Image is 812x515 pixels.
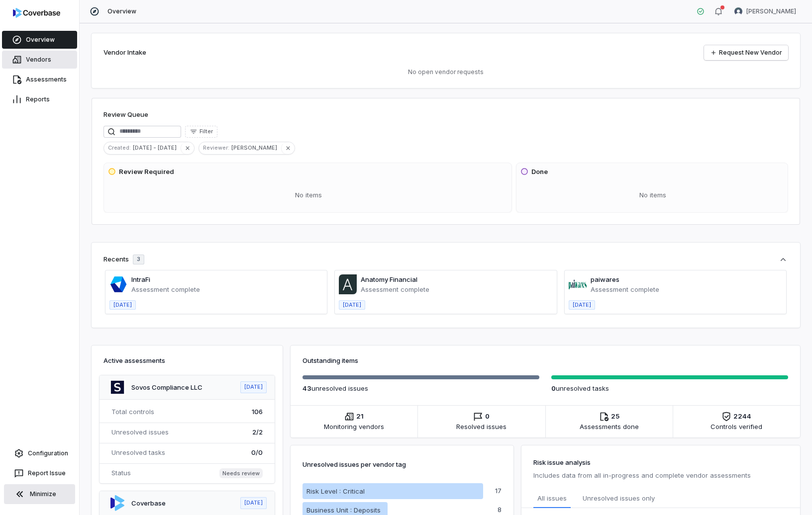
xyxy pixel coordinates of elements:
[4,464,75,482] button: Report Issue
[361,275,417,283] a: Anatomy Financial
[4,444,75,462] a: Configuration
[485,412,490,422] span: 0
[231,143,281,152] span: [PERSON_NAME]
[2,71,77,88] a: Assessments
[533,469,788,481] p: Includes data from all in-progress and complete vendor assessments
[137,256,140,263] span: 3
[303,384,311,392] span: 43
[520,182,786,208] div: No items
[734,7,742,15] img: Gerald Pe avatar
[303,457,406,471] p: Unresolved issues per vendor tag
[2,51,77,69] a: Vendors
[728,4,802,19] button: Gerald Pe avatar[PERSON_NAME]
[580,422,639,431] span: Assessments done
[103,110,148,120] h1: Review Queue
[2,90,77,108] a: Reports
[306,486,365,496] p: Risk Level : Critical
[103,255,788,264] button: Recents3
[119,167,174,177] h3: Review Required
[4,484,75,504] button: Minimize
[2,31,77,49] a: Overview
[104,143,133,152] span: Created :
[531,167,548,177] h3: Done
[13,8,60,18] img: logo-D7KZi-bG.svg
[131,383,203,391] a: Sovos Compliance LLC
[199,143,231,152] span: Reviewer :
[537,493,567,503] span: All issues
[133,143,181,152] span: [DATE] - [DATE]
[456,422,507,431] span: Resolved issues
[303,383,539,393] p: unresolved issue s
[591,275,619,283] a: paiwares
[200,128,213,135] span: Filter
[131,275,150,283] a: IntraFi
[704,45,788,60] a: Request New Vendor
[324,422,384,431] span: Monitoring vendors
[710,422,762,431] span: Controls verified
[131,499,166,507] a: Coverbase
[583,493,655,504] span: Unresolved issues only
[103,48,146,58] h2: Vendor Intake
[103,255,144,264] div: Recents
[107,7,136,15] span: Overview
[303,355,788,365] h3: Outstanding items
[551,383,788,393] p: unresolved task s
[746,7,796,15] span: [PERSON_NAME]
[611,412,619,422] span: 25
[551,384,556,392] span: 0
[103,68,788,76] p: No open vendor requests
[185,126,217,138] button: Filter
[498,507,502,513] p: 8
[733,412,751,422] span: 2244
[533,457,788,467] h3: Risk issue analysis
[356,412,364,422] span: 21
[306,505,381,515] p: Business Unit : Deposits
[495,488,502,494] p: 17
[103,355,271,365] h3: Active assessments
[108,182,509,208] div: No items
